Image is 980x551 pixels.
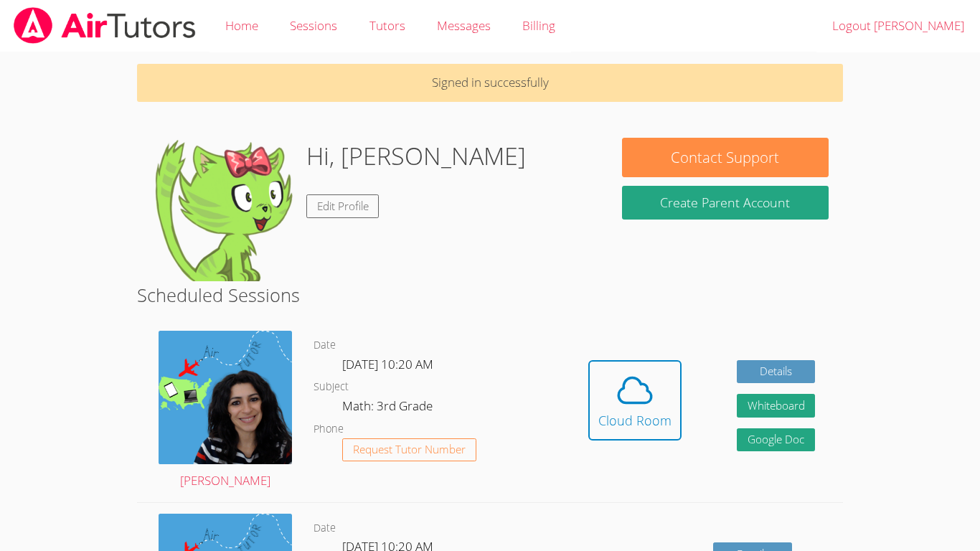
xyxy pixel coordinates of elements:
[342,356,433,372] span: [DATE] 10:20 AM
[737,394,816,418] button: Whiteboard
[314,519,336,537] dt: Date
[598,410,672,430] div: Cloud Room
[342,396,435,420] dd: Math: 3rd Grade
[437,17,491,34] span: Messages
[353,444,466,455] span: Request Tutor Number
[159,331,292,464] img: air%20tutor%20avatar.png
[306,194,380,218] a: Edit Profile
[342,438,476,462] button: Request Tutor Number
[737,360,816,384] a: Details
[12,7,197,44] img: airtutors_banner-c4298cdbf04f3fff15de1276eac7730deb9818008684d7c2e4769d2f7ddbe033.png
[622,138,829,177] button: Contact Support
[622,186,829,220] button: Create Parent Account
[314,420,344,438] dt: Phone
[314,378,349,396] dt: Subject
[137,64,843,102] p: Signed in successfully
[159,331,292,491] a: [PERSON_NAME]
[151,138,295,281] img: default.png
[314,336,336,354] dt: Date
[137,281,843,309] h2: Scheduled Sessions
[306,138,526,174] h1: Hi, [PERSON_NAME]
[588,360,682,441] button: Cloud Room
[737,428,816,452] a: Google Doc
